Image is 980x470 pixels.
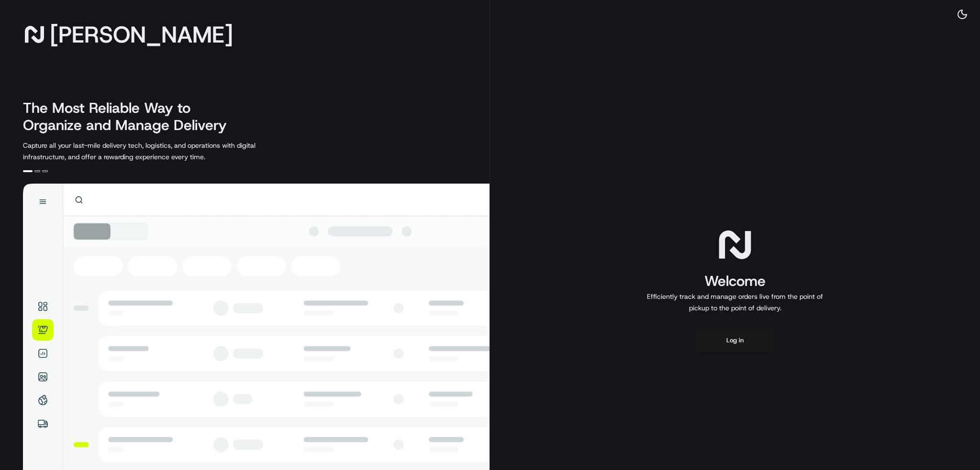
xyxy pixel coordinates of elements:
[23,140,299,163] p: Capture all your last-mile delivery tech, logistics, and operations with digital infrastructure, ...
[23,99,237,134] h2: The Most Reliable Way to Organize and Manage Delivery
[643,291,827,314] p: Efficiently track and manage orders live from the point of pickup to the point of delivery.
[50,25,233,44] span: [PERSON_NAME]
[697,329,773,352] button: Log in
[643,272,827,291] h1: Welcome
